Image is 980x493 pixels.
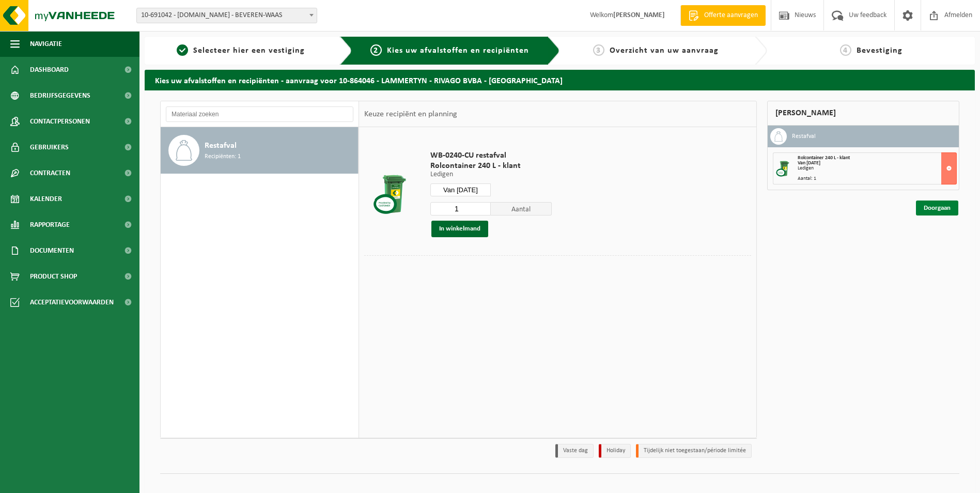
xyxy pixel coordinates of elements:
strong: [PERSON_NAME] [613,11,665,19]
span: 10-691042 - LAMMERTYN.NET - BEVEREN-WAAS [137,8,317,23]
span: Kalender [30,186,62,212]
span: Aantal [491,202,552,215]
span: Contactpersonen [30,109,90,134]
span: 1 [177,44,188,56]
span: Navigatie [30,31,62,57]
h3: Restafval [792,128,816,145]
li: Holiday [599,444,631,458]
h2: Kies uw afvalstoffen en recipiënten - aanvraag voor 10-864046 - LAMMERTYN - RIVAGO BVBA - [GEOGRA... [145,70,975,90]
a: 1Selecteer hier een vestiging [150,44,332,57]
li: Vaste dag [555,444,594,458]
a: Doorgaan [916,201,958,215]
span: Documenten [30,238,74,264]
div: Aantal: 1 [798,176,956,181]
span: Overzicht van uw aanvraag [610,47,719,55]
span: 3 [593,44,604,56]
span: Kies uw afvalstoffen en recipiënten [387,47,529,55]
span: Offerte aanvragen [702,10,760,21]
span: Rolcontainer 240 L - klant [430,161,552,171]
span: 4 [840,44,851,56]
span: Bedrijfsgegevens [30,83,90,109]
p: Ledigen [430,171,552,178]
span: Recipiënten: 1 [205,152,241,162]
span: Rapportage [30,212,70,238]
strong: Van [DATE] [798,160,820,166]
span: Restafval [205,140,237,152]
span: 10-691042 - LAMMERTYN.NET - BEVEREN-WAAS [136,8,317,23]
span: Bevestiging [857,47,903,55]
a: Offerte aanvragen [680,5,766,26]
div: [PERSON_NAME] [767,101,959,126]
input: Materiaal zoeken [166,106,353,122]
span: Gebruikers [30,134,69,160]
button: In winkelmand [431,221,488,237]
span: Acceptatievoorwaarden [30,289,114,315]
span: Contracten [30,160,70,186]
button: Restafval Recipiënten: 1 [161,127,359,174]
li: Tijdelijk niet toegestaan/période limitée [636,444,752,458]
span: Dashboard [30,57,69,83]
span: 2 [370,44,382,56]
span: Rolcontainer 240 L - klant [798,155,850,161]
input: Selecteer datum [430,183,491,196]
span: Selecteer hier een vestiging [193,47,305,55]
span: Product Shop [30,264,77,289]
div: Ledigen [798,166,956,171]
div: Keuze recipiënt en planning [359,101,462,127]
span: WB-0240-CU restafval [430,150,552,161]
